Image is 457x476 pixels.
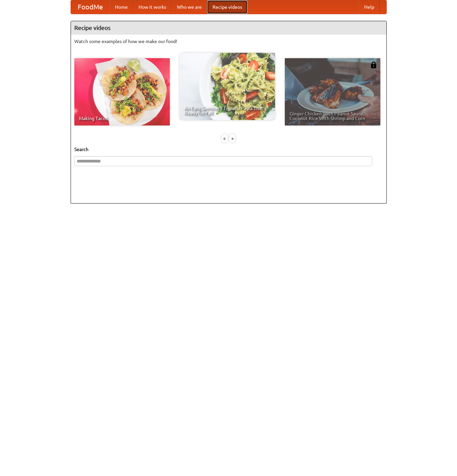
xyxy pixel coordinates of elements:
span: An Easy, Summery Tomato Pasta That's Ready for Fall [184,106,270,115]
img: 483408.png [370,62,377,68]
a: FoodMe [71,0,110,14]
a: How it works [133,0,172,14]
a: Home [110,0,133,14]
span: Making Tacos [79,116,165,121]
p: Watch some examples of how we make our food! [74,38,383,45]
h5: Search [74,146,383,153]
div: « [222,134,228,143]
div: » [229,134,235,143]
a: Who we are [172,0,207,14]
a: Making Tacos [74,58,170,125]
a: Recipe videos [207,0,247,14]
h4: Recipe videos [71,21,386,35]
a: An Easy, Summery Tomato Pasta That's Ready for Fall [180,53,275,120]
a: Help [359,0,380,14]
